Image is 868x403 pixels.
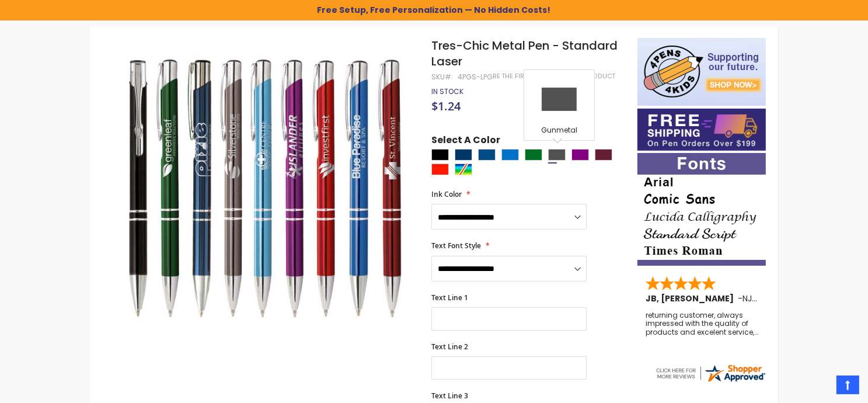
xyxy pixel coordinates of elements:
[431,37,618,70] span: Tres-Chic Metal Pen - Standard Laser
[431,164,449,175] div: Bright Red
[525,149,542,161] div: Green
[654,376,766,386] a: 4pens.com certificate URL
[595,149,612,161] div: Dark Red
[431,342,468,352] span: Text Line 2
[455,149,472,161] div: Navy Blue
[431,189,462,199] span: Ink Color
[431,391,468,401] span: Text Line 3
[431,293,468,303] span: Text Line 1
[654,363,766,384] img: 4pens.com widget logo
[548,149,566,161] div: Gunmetal
[772,371,868,403] iframe: Google Customer Reviews
[527,126,591,137] div: Gunmetal
[738,293,839,304] span: - ,
[493,72,615,81] a: Be the first to review this product
[431,98,461,114] span: $1.24
[646,311,759,336] div: returning customer, always impressed with the quality of products and excelent service, will retu...
[431,86,463,96] span: In stock
[478,149,496,161] div: Ocean Blue
[431,149,449,161] div: Black
[431,72,453,82] strong: SKU
[742,293,757,304] span: NJ
[637,153,766,266] img: font-personalization-examples
[637,109,766,151] img: Free shipping on orders over $199
[571,149,589,161] div: Purple
[431,134,500,150] span: Select A Color
[431,241,481,251] span: Text Font Style
[113,37,416,340] img: Tres-Chic Metal Pen - Standard Laser
[637,38,766,106] img: 4pens 4 kids
[431,87,463,96] div: Availability
[501,149,519,161] div: Blue Light
[646,293,738,304] span: JB, [PERSON_NAME]
[458,72,493,82] div: 4PGS-LPG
